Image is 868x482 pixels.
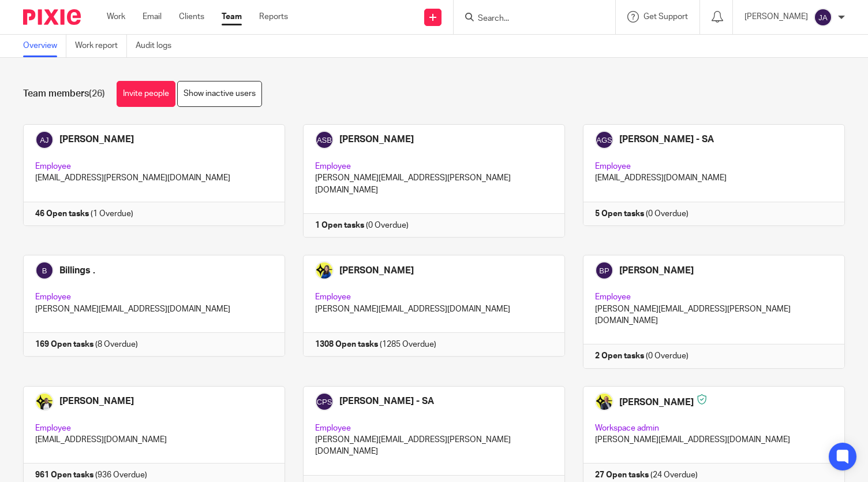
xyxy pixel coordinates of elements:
[744,11,808,23] p: [PERSON_NAME]
[23,35,66,57] a: Overview
[259,11,288,23] a: Reports
[23,9,81,25] img: Pixie
[177,81,262,107] a: Show inactive users
[814,8,832,27] img: svg%3E
[136,35,180,57] a: Audit logs
[643,13,688,21] span: Get Support
[222,11,242,23] a: Team
[143,11,162,23] a: Email
[107,11,125,23] a: Work
[89,89,105,98] span: (26)
[75,35,127,57] a: Work report
[179,11,204,23] a: Clients
[117,81,175,107] a: Invite people
[23,88,105,100] h1: Team members
[477,14,581,24] input: Search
